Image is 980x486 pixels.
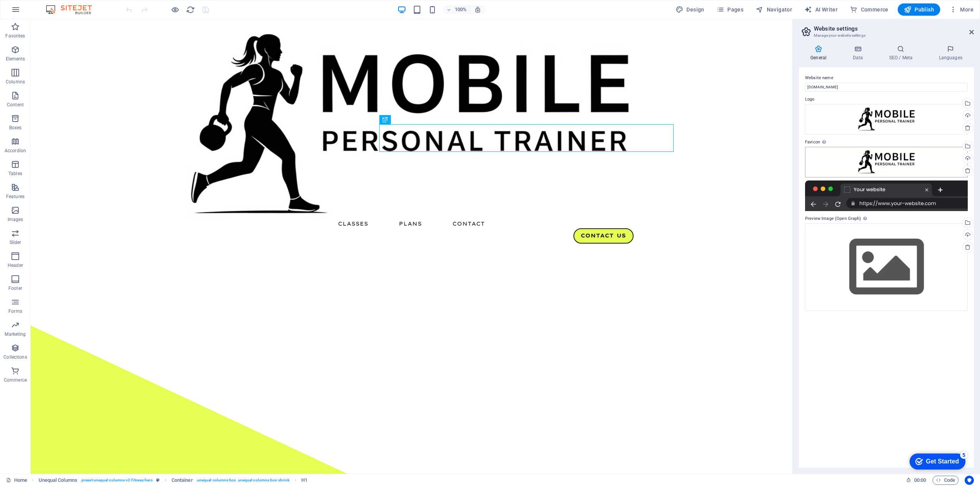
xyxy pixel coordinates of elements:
span: More [949,6,973,13]
div: Select files from the file manager, stock photos, or upload file(s) [805,223,968,311]
h4: Languages [927,45,974,61]
div: Get Started [21,8,54,15]
p: Tables [8,171,22,177]
p: Boxes [9,125,22,131]
button: More [946,3,977,16]
span: . preset-unequal-columns-v2-fitness-hero [80,476,153,485]
span: Navigator [756,6,792,13]
p: Header [8,262,23,268]
h4: General [799,45,841,61]
span: Click to select. Double-click to edit [39,476,77,485]
button: Commerce [847,3,892,16]
p: Columns [6,79,25,85]
span: 00 00 [914,476,926,485]
p: Forms [8,308,22,314]
p: Slider [10,239,21,245]
p: Footer [8,285,22,291]
h4: Data [841,45,877,61]
iframe: To enrich screen reader interactions, please activate Accessibility in Grammarly extension settings [31,19,792,474]
span: : [920,477,921,483]
h4: SEO / Meta [877,45,927,61]
a: Click to cancel selection. Double-click to open Pages [6,476,27,485]
span: Code [936,476,955,485]
button: Usercentrics [965,476,974,485]
p: Accordion [5,148,26,154]
p: Elements [6,56,25,62]
label: Preview Image (Open Graph) [805,214,968,223]
span: Publish [904,6,934,13]
button: Navigator [753,3,795,16]
span: Click to select. Double-click to edit [301,476,307,485]
div: 1756066236954-Edited-KsbSwoft4CaWCZn8C3ua7g.jpg [805,147,968,177]
span: Commerce [850,6,889,13]
label: Favicon [805,138,968,147]
button: AI Writer [801,3,841,16]
h2: Website settings [814,25,974,32]
p: Commerce [4,377,27,383]
div: Get Started 5 items remaining, 0% complete [4,4,60,20]
nav: breadcrumb [39,476,308,485]
div: 1756066236954-Edited-KsbSwoft4CaWCZn8C3ua7g.jpg [805,104,968,135]
input: Name... [805,83,968,92]
p: Images [8,216,23,223]
i: This element is a customizable preset [156,478,160,482]
button: Publish [898,3,940,16]
button: Code [933,476,959,485]
p: Favorites [5,33,25,39]
p: Marketing [5,331,26,337]
h3: Manage your website settings [814,32,959,39]
p: Collections [3,354,27,360]
span: Click to select. Double-click to edit [171,476,193,485]
div: 5 [55,2,62,9]
span: AI Writer [804,6,838,13]
p: Features [6,193,24,200]
h6: Session time [906,476,926,485]
label: Logo [805,95,968,104]
span: . unequal-columns-box .unequal-columns-box-shrink [196,476,289,485]
p: Content [7,102,24,108]
label: Website name [805,73,968,83]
